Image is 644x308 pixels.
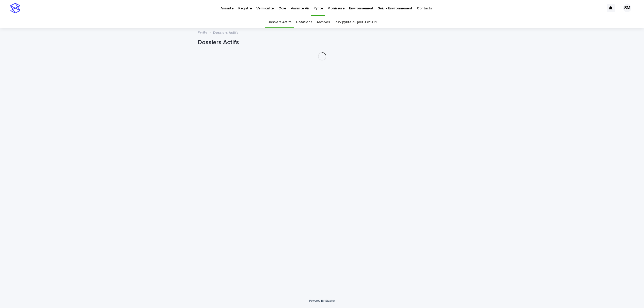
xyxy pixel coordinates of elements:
p: Dossiers Actifs [213,29,238,35]
h1: Dossiers Actifs [198,39,447,46]
a: Dossiers Actifs [268,16,291,28]
a: Cotations [296,16,312,28]
a: Pyrite [198,29,208,35]
a: RDV pyrite du jour J et J+1 [335,16,377,28]
a: Powered By Stacker [309,299,335,302]
a: Archives [317,16,330,28]
img: stacker-logo-s-only.png [10,3,20,13]
div: SM [623,4,631,12]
